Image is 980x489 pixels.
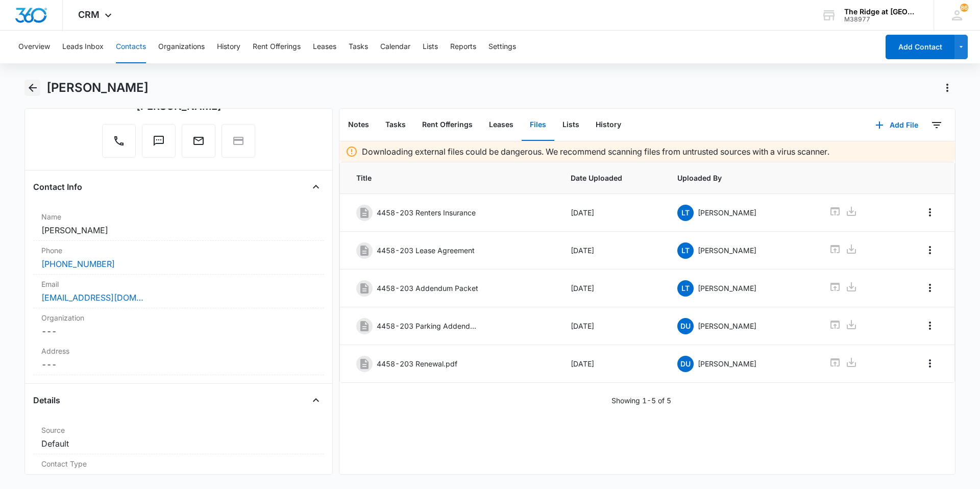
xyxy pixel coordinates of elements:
[558,270,666,307] td: [DATE]
[33,181,82,193] h4: Contact Info
[62,31,104,63] button: Leads Inbox
[41,325,316,337] dd: ---
[844,16,919,23] div: account id
[414,109,481,141] button: Rent Offerings
[587,109,629,141] button: History
[340,109,377,141] button: Notes
[24,80,40,96] button: Back
[423,31,438,63] button: Lists
[960,4,968,12] span: 86
[41,471,316,483] dd: Current Resident
[698,245,756,256] p: [PERSON_NAME]
[698,207,756,218] p: [PERSON_NAME]
[41,358,316,371] dd: ---
[922,280,938,296] button: Overflow Menu
[33,421,324,454] div: SourceDefault
[349,31,368,63] button: Tasks
[677,356,694,372] span: DU
[960,4,968,12] div: notifications count
[571,173,653,183] span: Date Uploaded
[142,140,176,149] a: Text
[41,245,316,256] label: Phone
[554,109,587,141] button: Lists
[33,394,60,406] h4: Details
[41,346,316,356] label: Address
[41,458,316,469] label: Contact Type
[217,31,240,63] button: History
[33,341,324,375] div: Address---
[33,275,324,308] div: Email[EMAIL_ADDRESS][DOMAIN_NAME]
[865,113,928,137] button: Add File
[522,109,554,141] button: Files
[33,308,324,341] div: Organization---
[102,140,136,149] a: Call
[41,279,316,289] label: Email
[182,140,215,149] a: Email
[33,454,324,488] div: Contact TypeCurrent Resident
[922,317,938,334] button: Overflow Menu
[46,80,149,95] h1: [PERSON_NAME]
[41,211,316,222] label: Name
[844,8,919,16] div: account name
[377,358,457,369] p: 4458-203 Renewal.pdf
[33,207,324,241] div: Name[PERSON_NAME]
[558,232,666,270] td: [DATE]
[677,280,694,297] span: LT
[313,31,336,63] button: Leases
[41,291,143,304] a: [EMAIL_ADDRESS][DOMAIN_NAME]
[116,31,146,63] button: Contacts
[158,31,205,63] button: Organizations
[41,437,316,450] dd: Default
[481,109,522,141] button: Leases
[698,358,756,369] p: [PERSON_NAME]
[41,224,316,236] dd: [PERSON_NAME]
[450,31,476,63] button: Reports
[922,355,938,372] button: Overflow Menu
[558,307,666,345] td: [DATE]
[362,145,829,158] p: Downloading external files could be dangerous. We recommend scanning files from untrusted sources...
[677,173,804,183] span: Uploaded By
[308,392,324,408] button: Close
[253,31,301,63] button: Rent Offerings
[677,318,694,334] span: DU
[939,80,955,96] button: Actions
[380,31,410,63] button: Calendar
[356,173,546,183] span: Title
[698,283,756,294] p: [PERSON_NAME]
[308,179,324,195] button: Close
[18,31,50,63] button: Overview
[677,205,694,221] span: LT
[377,245,475,256] p: 4458-203 Lease Agreement
[78,9,100,20] span: CRM
[928,117,945,133] button: Filters
[488,31,516,63] button: Settings
[377,321,479,331] p: 4458-203 Parking Addendum.pdf
[677,242,694,259] span: LT
[142,124,176,158] button: Text
[377,207,476,218] p: 4458-203 Renters Insurance
[33,241,324,275] div: Phone[PHONE_NUMBER]
[102,124,136,158] button: Call
[377,109,414,141] button: Tasks
[377,283,478,294] p: 4458-203 Addendum Packet
[558,194,666,232] td: [DATE]
[558,345,666,383] td: [DATE]
[922,204,938,221] button: Overflow Menu
[41,425,316,435] label: Source
[611,395,671,406] p: Showing 1-5 of 5
[698,321,756,331] p: [PERSON_NAME]
[41,312,316,323] label: Organization
[41,258,115,270] a: [PHONE_NUMBER]
[922,242,938,258] button: Overflow Menu
[182,124,215,158] button: Email
[886,35,954,59] button: Add Contact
